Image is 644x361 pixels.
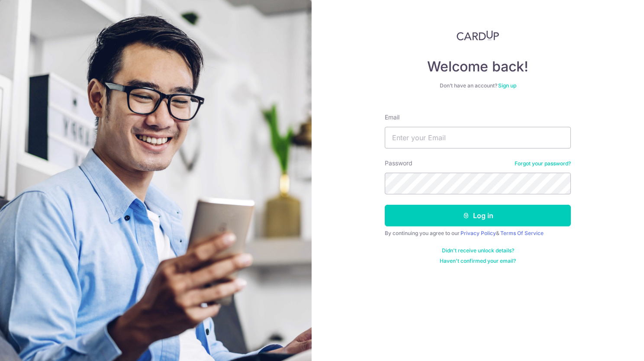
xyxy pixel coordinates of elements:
a: Haven't confirmed your email? [440,258,516,264]
label: Password [385,159,412,168]
img: CardUp Logo [457,30,499,41]
a: Terms Of Service [500,230,544,236]
label: Email [385,113,399,122]
h4: Welcome back! [385,58,571,75]
a: Forgot your password? [515,160,571,167]
div: Don’t have an account? [385,82,571,89]
input: Enter your Email [385,127,571,148]
a: Privacy Policy [460,230,496,236]
button: Log in [385,205,571,226]
div: By continuing you agree to our & [385,230,571,237]
a: Sign up [498,82,516,89]
a: Didn't receive unlock details? [442,247,514,254]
